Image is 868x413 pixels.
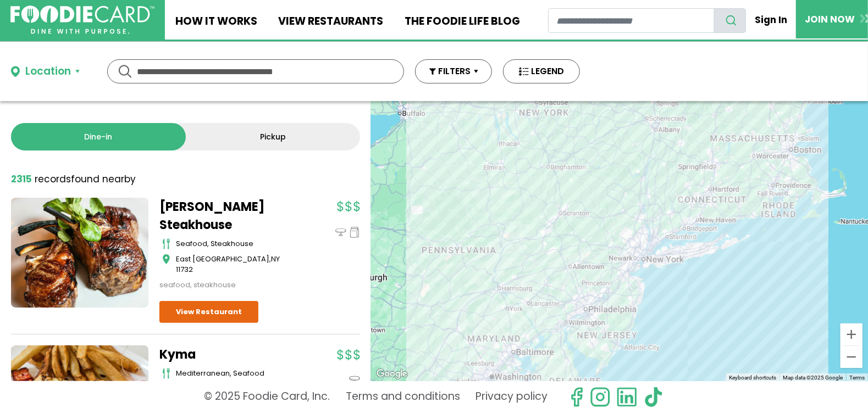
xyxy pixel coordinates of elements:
[503,59,580,83] button: LEGEND
[349,375,360,386] img: dinein_icon.svg
[548,8,715,33] input: restaurant search
[746,8,797,32] a: Sign In
[271,254,280,264] span: NY
[616,387,637,408] img: linkedin.svg
[162,238,170,249] img: cutlery_icon.svg
[841,346,863,368] button: Zoom out
[176,254,269,264] span: East [GEOGRAPHIC_DATA]
[476,387,548,408] a: Privacy policy
[643,387,664,408] img: tiktok.svg
[346,387,460,408] a: Terms and conditions
[374,367,410,381] img: Google
[176,264,193,275] span: 11732
[159,345,297,364] a: Kyma
[349,227,360,238] img: pickup_icon.svg
[11,123,186,150] a: Dine-in
[11,172,32,186] strong: 2315
[783,375,843,381] span: Map data ©2025 Google
[841,323,863,345] button: Zoom in
[374,367,410,381] a: Open this area in Google Maps (opens a new window)
[849,375,865,381] a: Terms
[204,387,330,408] p: © 2025 Foodie Card, Inc.
[25,64,71,80] div: Location
[335,227,346,238] img: dinein_icon.svg
[162,254,170,265] img: map_icon.svg
[11,172,136,187] div: found nearby
[159,280,297,291] div: seafood, steakhouse
[729,374,776,382] button: Keyboard shortcuts
[11,64,80,80] button: Location
[159,301,258,323] a: View Restaurant
[714,8,746,33] button: search
[159,198,297,234] a: [PERSON_NAME] Steakhouse
[415,59,492,83] button: FILTERS
[176,254,297,275] div: ,
[186,123,361,150] a: Pickup
[10,5,154,35] img: FoodieCard; Eat, Drink, Save, Donate
[176,238,297,249] div: seafood, steakhouse
[162,368,170,379] img: cutlery_icon.svg
[176,368,297,379] div: mediterranean, seafood
[35,172,71,186] span: records
[566,387,587,408] svg: check us out on facebook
